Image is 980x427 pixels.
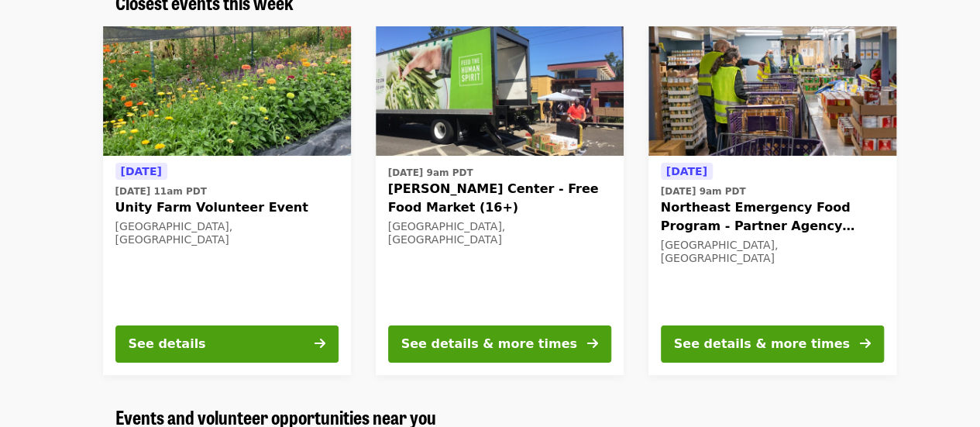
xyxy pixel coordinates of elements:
span: [DATE] [121,165,162,177]
div: [GEOGRAPHIC_DATA], [GEOGRAPHIC_DATA] [115,220,339,246]
span: Unity Farm Volunteer Event [115,198,339,217]
button: See details & more times [661,325,884,363]
time: [DATE] 11am PDT [115,184,207,198]
i: arrow-right icon [315,336,325,351]
div: [GEOGRAPHIC_DATA], [GEOGRAPHIC_DATA] [388,220,611,246]
button: See details [115,325,339,363]
span: [PERSON_NAME] Center - Free Food Market (16+) [388,180,611,217]
button: See details & more times [388,325,611,363]
a: See details for "Northeast Emergency Food Program - Partner Agency Support" [648,26,896,375]
time: [DATE] 9am PDT [388,166,473,180]
img: Northeast Emergency Food Program - Partner Agency Support organized by Oregon Food Bank [648,26,896,157]
a: See details for "Ortiz Center - Free Food Market (16+)" [376,26,624,375]
span: Northeast Emergency Food Program - Partner Agency Support [661,198,884,236]
i: arrow-right icon [860,336,871,351]
div: See details & more times [674,335,850,353]
div: [GEOGRAPHIC_DATA], [GEOGRAPHIC_DATA] [661,239,884,265]
div: See details & more times [401,335,577,353]
div: See details [129,335,206,353]
img: Unity Farm Volunteer Event organized by Oregon Food Bank [103,26,351,157]
i: arrow-right icon [587,336,598,351]
a: See details for "Unity Farm Volunteer Event" [103,26,351,375]
img: Ortiz Center - Free Food Market (16+) organized by Oregon Food Bank [376,26,624,157]
span: [DATE] [666,165,707,177]
time: [DATE] 9am PDT [661,184,746,198]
